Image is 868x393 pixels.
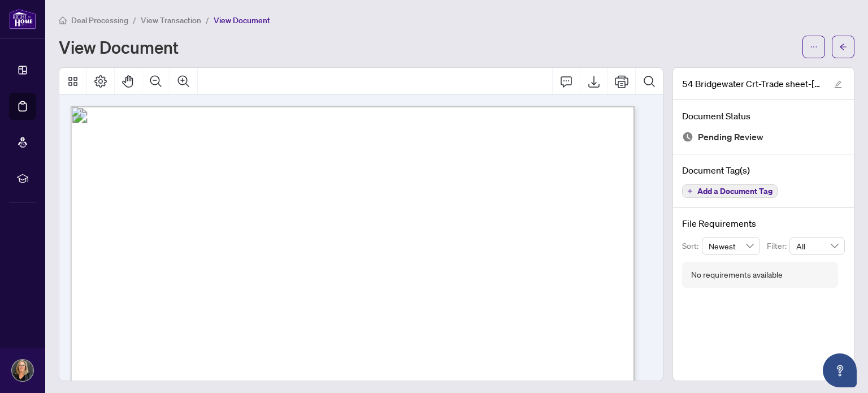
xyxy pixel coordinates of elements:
img: Document Status [682,131,693,142]
button: Open asap [823,353,857,387]
span: 54 Bridgewater Crt-Trade sheet-[PERSON_NAME] to review.pdf [682,77,823,90]
h4: Document Tag(s) [682,163,845,177]
span: ellipsis [810,43,818,51]
h4: File Requirements [682,217,845,230]
img: logo [9,8,36,29]
li: / [206,14,209,27]
span: home [59,16,67,24]
button: Add a Document Tag [682,184,778,198]
span: arrow-left [839,43,847,51]
span: Add a Document Tag [697,187,772,195]
div: No requirements available [691,269,783,281]
span: Deal Processing [71,15,128,25]
h1: View Document [59,38,179,56]
li: / [133,14,136,27]
span: Newest [709,237,754,254]
p: Sort: [682,240,702,252]
img: Profile Icon [12,360,33,381]
h4: Document Status [682,109,845,123]
span: Pending Review [698,129,763,145]
p: Filter: [767,240,789,252]
span: View Document [214,15,270,25]
span: edit [834,80,842,88]
span: All [796,237,838,254]
span: View Transaction [141,15,201,25]
span: plus [687,188,693,194]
